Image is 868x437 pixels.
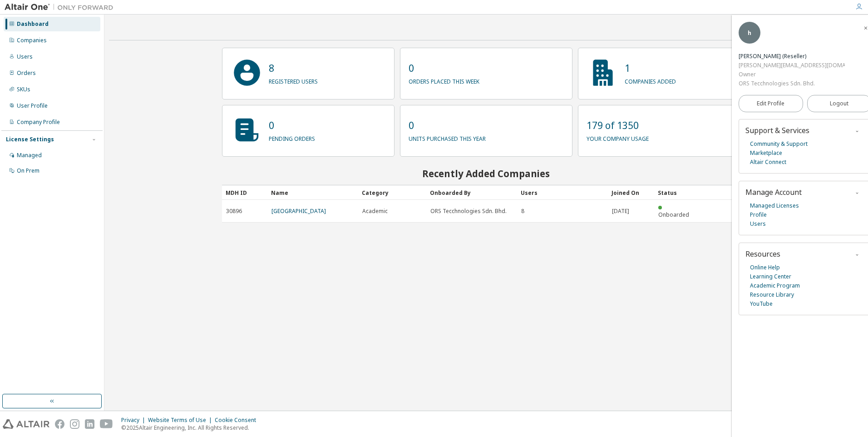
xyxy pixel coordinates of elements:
div: Status [658,185,696,200]
img: instagram.svg [70,419,79,429]
a: Online Help [750,263,780,272]
p: 1 [625,61,676,75]
a: Resource Library [750,290,794,299]
img: altair_logo.svg [3,419,49,429]
a: Marketplace [750,149,782,158]
p: registered users [269,75,318,85]
span: 8 [521,208,524,215]
a: Users [750,219,766,228]
p: 8 [269,61,318,75]
div: Onboarded By [430,185,513,200]
span: ORS Tecchnologies Sdn. Bhd. [430,208,507,215]
div: Joined On [612,185,650,200]
p: © 2025 Altair Engineering, Inc. All Rights Reserved. [121,424,261,432]
a: Altair Connect [750,158,786,167]
div: Users [521,185,604,200]
div: Companies [17,37,47,44]
div: Company Profile [17,119,60,126]
div: Orders [17,70,36,77]
span: Edit Profile [757,100,784,107]
a: YouTube [750,299,773,308]
a: [GEOGRAPHIC_DATA] [271,207,326,215]
a: Learning Center [750,272,791,281]
p: 0 [409,119,486,132]
span: [DATE] [612,208,629,215]
h2: Recently Added Companies [222,168,750,179]
div: hafizal hamdan (Reseller) [739,52,845,61]
p: 0 [269,119,315,132]
div: Privacy [121,417,148,424]
span: h [748,29,751,37]
span: Academic [362,208,388,215]
div: Dashboard [17,20,49,28]
a: Academic Program [750,281,800,290]
div: User Profile [17,102,48,109]
a: Managed Licenses [750,201,799,210]
div: MDH ID [226,185,264,200]
div: Cookie Consent [215,417,261,424]
div: On Prem [17,167,39,174]
span: Onboarded [658,211,689,218]
img: youtube.svg [100,419,113,429]
span: Support & Services [745,125,809,135]
span: Manage Account [745,187,802,197]
div: SKUs [17,86,30,93]
img: Altair One [5,3,118,12]
div: Managed [17,152,42,159]
span: Logout [830,99,848,108]
div: ORS Tecchnologies Sdn. Bhd. [739,79,845,88]
a: Community & Support [750,139,808,149]
div: Category [362,185,423,200]
div: License Settings [6,136,54,143]
img: facebook.svg [55,419,64,429]
p: companies added [625,75,676,85]
img: linkedin.svg [85,419,94,429]
span: 30896 [226,208,242,215]
div: Name [271,185,355,200]
p: orders placed this week [409,75,479,85]
a: Edit Profile [739,95,803,112]
p: 0 [409,61,479,75]
span: Resources [745,249,780,259]
div: Owner [739,70,845,79]
div: [PERSON_NAME][EMAIL_ADDRESS][DOMAIN_NAME] [739,61,845,70]
p: your company usage [587,132,649,143]
div: Website Terms of Use [148,417,215,424]
div: Users [17,53,33,60]
p: pending orders [269,132,315,143]
p: 179 of 1350 [587,119,649,132]
a: Profile [750,210,767,219]
p: units purchased this year [409,132,486,143]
